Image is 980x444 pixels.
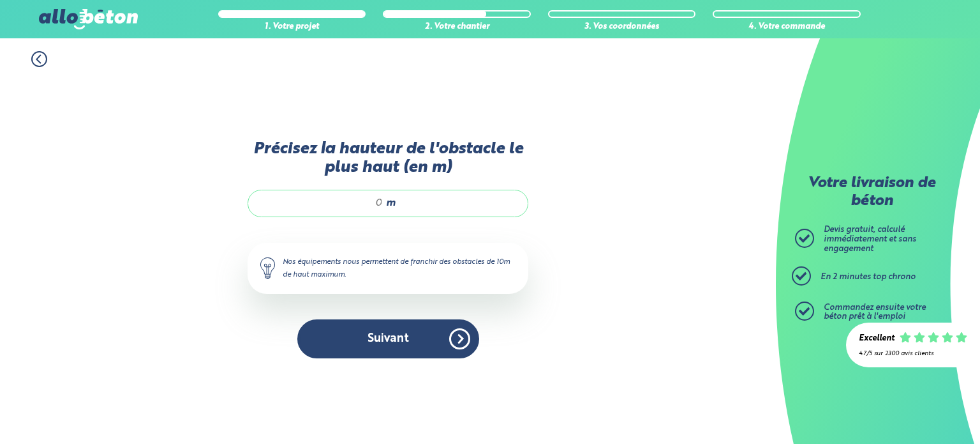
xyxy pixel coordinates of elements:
span: Commandez ensuite votre béton prêt à l'emploi [824,303,926,321]
div: 4. Votre commande [713,22,861,32]
button: Suivant [297,319,479,358]
label: Précisez la hauteur de l'obstacle le plus haut (en m) [248,140,528,178]
div: 4.7/5 sur 2300 avis clients [859,350,967,357]
span: m [386,197,396,209]
div: Nos équipements nous permettent de franchir des obstacles de 10m de haut maximum. [248,243,528,294]
div: 1. Votre projet [218,22,366,32]
div: 2. Votre chantier [383,22,531,32]
div: Excellent [859,334,895,344]
img: allobéton [39,9,137,29]
span: Devis gratuit, calculé immédiatement et sans engagement [824,226,916,252]
div: 3. Vos coordonnées [548,22,696,32]
iframe: Help widget launcher [866,394,966,430]
input: 0 [261,197,383,210]
p: Votre livraison de béton [798,175,945,210]
span: En 2 minutes top chrono [820,273,916,281]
